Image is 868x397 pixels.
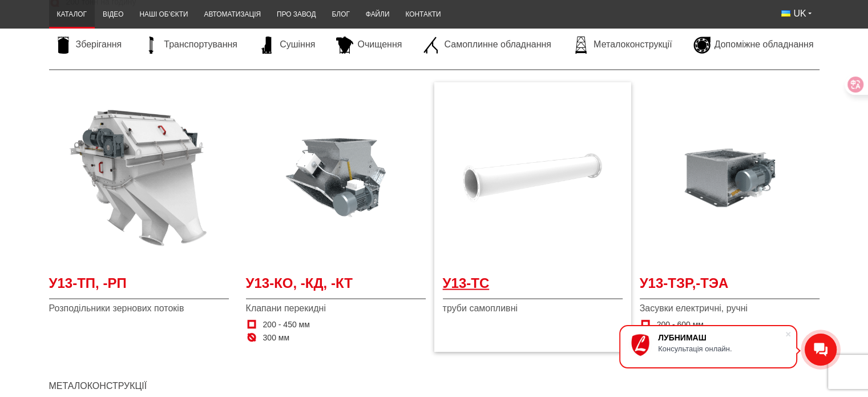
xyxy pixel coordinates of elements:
a: Допоміжне обладнання [688,37,819,54]
span: Транспортування [164,38,237,51]
span: 200 - 450 мм [263,319,310,330]
a: Детальніше У13-КО, -КД, -КТ [246,87,426,267]
a: У13-КО, -КД, -КТ [246,273,426,299]
a: Детальніше У13-ТП, -РП [49,87,229,267]
span: Клапани перекидні [246,302,426,314]
div: ЛУБНИМАШ [658,333,785,342]
a: Самоплинне обладнання [417,37,556,54]
a: Очищення [330,37,407,54]
a: Детальніше У13-ТЗР,-ТЭА [640,87,819,267]
a: Файли [358,3,398,26]
a: Каталог [49,3,95,26]
a: Контакти [397,3,449,26]
span: Очищення [357,38,402,51]
span: Допоміжне обладнання [714,38,814,51]
a: Детальніше У13-ТС [443,87,623,267]
span: труби самопливні [443,302,623,314]
a: Металоконструкції [49,380,147,390]
span: Самоплинне обладнання [444,38,551,51]
a: У13-ТЗР,-ТЭА [640,273,819,299]
a: Про завод [269,3,324,26]
a: Наші об’єкти [131,3,196,26]
span: 300 мм [263,332,290,343]
span: Зберігання [76,38,122,51]
span: Розподільники зернових потоків [49,302,229,314]
button: UK [773,3,819,24]
a: Автоматизація [196,3,269,26]
span: 200 - 600 мм [657,319,704,330]
a: Металоконструкції [567,37,677,54]
img: Українська [781,10,790,17]
span: Металоконструкції [594,38,672,51]
a: Сушіння [253,37,321,54]
a: У13-ТС [443,273,623,299]
a: Транспортування [137,37,243,54]
a: Блог [324,3,357,26]
span: UK [793,7,806,20]
a: Зберігання [49,37,128,54]
span: Сушіння [280,38,315,51]
span: Засувки електричні, ручні [640,302,819,314]
div: Консультація онлайн. [658,344,785,353]
a: У13-ТП, -РП [49,273,229,299]
a: Відео [95,3,131,26]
